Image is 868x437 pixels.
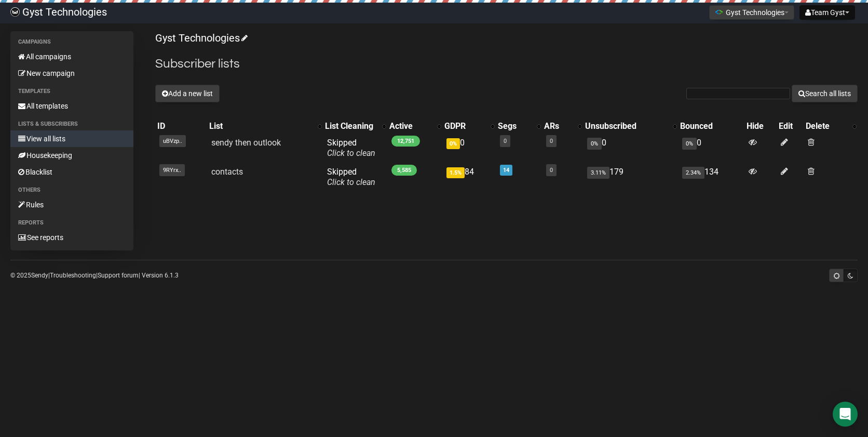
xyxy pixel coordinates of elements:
[583,134,678,163] td: 0
[10,65,133,82] a: New campaign
[10,98,133,114] a: All templates
[442,163,496,192] td: 84
[207,119,323,134] th: List: No sort applied, activate to apply an ascending sort
[10,130,133,147] a: View all lists
[503,167,509,174] a: 14
[157,121,205,131] div: ID
[792,85,858,102] button: Search all lists
[98,272,139,279] a: Support forum
[155,85,220,102] button: Add a new list
[10,217,133,229] li: Reports
[10,36,133,48] li: Campaigns
[682,167,704,179] span: 2.34%
[325,121,377,131] div: List Cleaning
[31,272,48,279] a: Sendy
[155,119,207,134] th: ID: No sort applied, sorting is disabled
[155,32,246,44] a: Gyst Technologies
[587,167,609,179] span: 3.11%
[498,121,532,131] div: Segs
[10,147,133,164] a: Housekeeping
[391,136,420,147] span: 12,751
[587,138,602,150] span: 0%
[159,135,186,147] span: uBVzp..
[442,119,496,134] th: GDPR: No sort applied, activate to apply an ascending sort
[446,167,465,178] span: 1.5%
[10,229,133,246] a: See reports
[678,119,744,134] th: Bounced: No sort applied, sorting is disabled
[496,119,542,134] th: Segs: No sort applied, activate to apply an ascending sort
[777,119,804,134] th: Edit: No sort applied, sorting is disabled
[550,138,553,144] a: 0
[446,138,460,149] span: 0%
[211,167,243,177] a: contacts
[542,119,583,134] th: ARs: No sort applied, activate to apply an ascending sort
[10,164,133,180] a: Blacklist
[833,402,858,427] div: Open Intercom Messenger
[10,196,133,213] a: Rules
[327,177,375,187] a: Click to clean
[327,148,375,158] a: Click to clean
[806,121,847,131] div: Delete
[159,164,185,176] span: 9RYrx..
[211,138,281,148] a: sendy then outlook
[387,119,442,134] th: Active: No sort applied, activate to apply an ascending sort
[550,167,553,174] a: 0
[209,121,313,131] div: List
[779,121,802,131] div: Edit
[799,5,855,20] button: Team Gyst
[504,138,507,144] a: 0
[10,270,179,281] p: © 2025 | | | Version 6.1.3
[583,163,678,192] td: 179
[544,121,573,131] div: ARs
[10,48,133,65] a: All campaigns
[583,119,678,134] th: Unsubscribed: No sort applied, activate to apply an ascending sort
[323,119,387,134] th: List Cleaning: No sort applied, activate to apply an ascending sort
[50,272,96,279] a: Troubleshooting
[442,134,496,163] td: 0
[709,5,794,20] button: Gyst Technologies
[744,119,776,134] th: Hide: No sort applied, sorting is disabled
[804,119,858,134] th: Delete: No sort applied, activate to apply an ascending sort
[391,165,417,176] span: 5,585
[585,121,668,131] div: Unsubscribed
[678,134,744,163] td: 0
[444,121,485,131] div: GDPR
[155,55,858,73] h2: Subscriber lists
[680,121,742,131] div: Bounced
[678,163,744,192] td: 134
[389,121,432,131] div: Active
[327,138,375,158] span: Skipped
[10,85,133,98] li: Templates
[10,118,133,130] li: Lists & subscribers
[747,121,774,131] div: Hide
[327,167,375,187] span: Skipped
[10,184,133,196] li: Others
[715,8,723,16] img: 1.png
[10,7,20,17] img: 4bbcbfc452d929a90651847d6746e700
[682,138,697,150] span: 0%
